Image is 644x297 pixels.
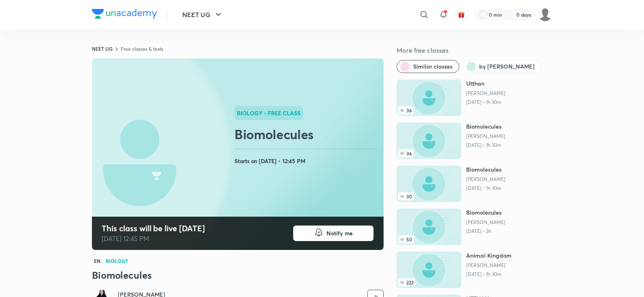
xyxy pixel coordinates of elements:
[538,8,552,22] img: Aarati parsewar
[458,11,465,18] img: avatar
[507,11,515,19] img: streak
[479,62,535,71] span: by Chandani Tehalani
[466,228,505,235] p: [DATE] • 2h
[463,60,542,73] button: by Chandani Tehalani
[235,126,380,142] h2: Biomolecules
[466,209,505,217] h6: Biomolecules
[235,156,380,166] h4: Starts on [DATE] • 12:45 PM
[177,6,228,23] button: NEET UG
[398,192,414,200] span: 30
[397,45,552,55] h5: More free classes
[92,269,384,282] h3: Biomolecules
[466,80,505,88] h6: Utthan
[466,99,505,105] p: [DATE] • 1h 30m
[466,142,505,148] p: [DATE] • 1h 30m
[466,185,505,192] p: [DATE] • 1h 30m
[398,235,414,243] span: 50
[293,225,374,241] button: Notify me
[455,8,468,21] button: avatar
[413,62,452,71] span: Similar classes
[326,229,353,237] span: Notify me
[466,166,505,174] h6: Biomolecules
[466,176,505,183] a: [PERSON_NAME]
[92,45,113,52] a: NEET UG
[92,9,157,19] img: Company Logo
[466,219,505,226] a: [PERSON_NAME]
[466,252,512,260] h6: Animal Kingdom
[92,256,102,265] span: EN
[106,258,128,263] h4: Biology
[92,9,157,21] a: Company Logo
[466,262,512,269] a: [PERSON_NAME]
[398,278,415,286] span: 222
[102,234,205,243] p: [DATE] 12:45 PM
[102,223,205,234] h4: This class will be live [DATE]
[466,123,505,131] h6: Biomolecules
[121,45,163,52] a: Free classes & tests
[398,106,414,114] span: 36
[398,149,414,157] span: 36
[466,271,512,278] p: [DATE] • 1h 30m
[397,60,459,73] button: Similar classes
[466,90,505,97] a: [PERSON_NAME]
[466,133,505,140] a: [PERSON_NAME]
